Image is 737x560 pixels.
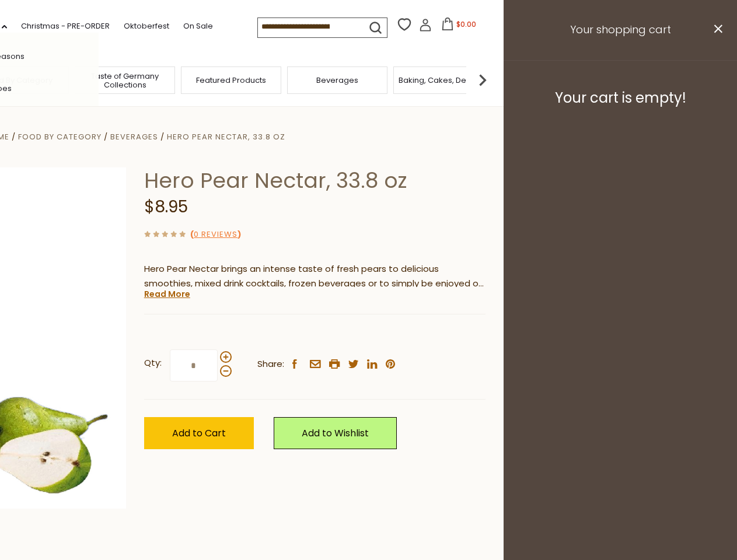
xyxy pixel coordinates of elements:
[170,349,218,381] input: Qty:
[144,356,162,370] strong: Qty:
[78,72,172,89] a: Taste of Germany Collections
[471,68,494,92] img: next arrow
[172,426,226,440] span: Add to Cart
[110,131,158,142] a: Beverages
[434,17,484,35] button: $0.00
[274,417,397,449] a: Add to Wishlist
[144,262,485,291] p: Hero Pear Nectar brings an intense taste of fresh pears to delicious smoothies, mixed drink cockt...
[257,357,284,372] span: Share:
[144,167,485,194] h1: Hero Pear Nectar, 33.8 oz
[167,131,285,142] a: Hero Pear Nectar, 33.8 oz
[316,76,358,85] a: Beverages
[21,20,110,33] a: Christmas - PRE-ORDER
[18,131,102,142] a: Food By Category
[144,288,190,300] a: Read More
[144,417,254,449] button: Add to Cart
[196,76,266,85] a: Featured Products
[190,229,241,240] span: ( )
[456,19,476,29] span: $0.00
[399,76,489,85] a: Baking, Cakes, Desserts
[183,20,213,33] a: On Sale
[144,195,188,218] span: $8.95
[518,89,722,107] h3: Your cart is empty!
[194,229,237,241] a: 0 Reviews
[124,20,169,33] a: Oktoberfest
